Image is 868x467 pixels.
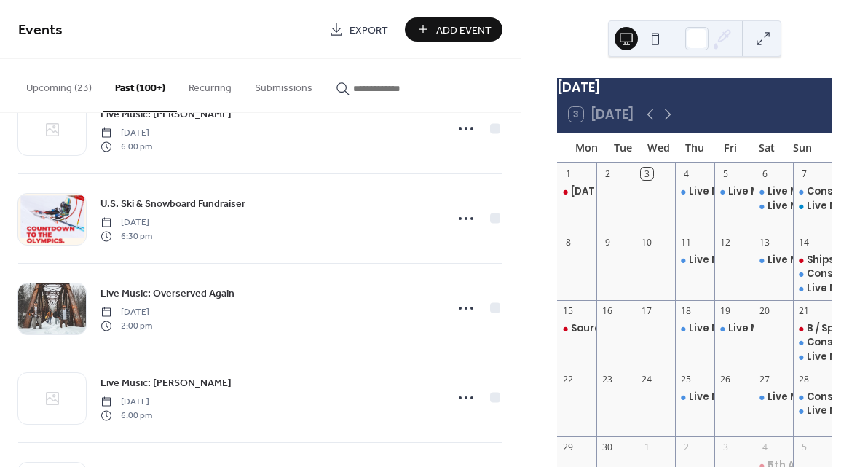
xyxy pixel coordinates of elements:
span: 6:00 pm [100,409,152,422]
span: [DATE] [100,127,152,140]
div: Live Music: Legends of Summer [793,350,832,364]
div: Sat [749,133,784,162]
div: [DATE] White Party [571,185,668,198]
button: Recurring [177,59,243,111]
div: 26 [719,373,732,385]
div: Conscious Reggae Band [793,185,832,198]
span: 6:00 pm [100,140,152,153]
div: Conscious Reggae Band [793,336,832,349]
div: 16 [601,305,614,317]
div: 22 [562,373,575,385]
div: Live Music: Overserved Again [675,391,714,404]
div: 7 [798,168,810,180]
div: 18 [680,305,693,317]
div: Live Music: Houston Bernard [675,185,714,198]
div: Live Music: Spencer Singer [675,254,714,267]
div: Live Music: Weekend Alibi [793,200,832,213]
a: Live Music: [PERSON_NAME] [100,374,232,391]
div: Live Music: DJ Mark Sousa [714,185,754,198]
div: Live Music: DJ Ryan Brown [754,200,793,213]
div: 30 [601,442,614,454]
div: 1 [641,442,653,454]
div: Labor Day White Party [557,185,596,198]
div: Conscious Reggae Band [793,267,832,280]
div: 12 [719,236,732,248]
div: Live Music: [PERSON_NAME] [689,322,827,335]
button: Upcoming (23) [15,59,103,111]
div: 23 [601,373,614,385]
div: 21 [798,305,810,317]
span: Live Music: [PERSON_NAME] [100,107,232,122]
span: Export [350,23,388,38]
div: 5 [719,168,732,180]
div: 20 [759,305,771,317]
div: Fri [713,133,749,162]
div: 13 [759,236,771,248]
div: Sun [785,133,821,162]
button: Add Event [405,17,502,42]
div: 4 [680,168,693,180]
span: Live Music: Overserved Again [100,286,234,302]
div: Live Music: The Beat Drops [793,404,832,417]
span: [DATE] [100,396,152,409]
div: 3 [719,442,732,454]
a: Live Music: Overserved Again [100,285,234,302]
div: Wed [641,133,676,162]
div: Live Music: [PERSON_NAME] [689,254,827,267]
span: Add Event [436,23,492,38]
div: 25 [680,373,693,385]
div: 29 [562,442,575,454]
span: U.S. Ski & Snowboard Fundraiser [100,197,245,212]
div: 2 [680,442,693,454]
div: 19 [719,305,732,317]
div: 2 [601,168,614,180]
div: 27 [759,373,771,385]
div: Thu [676,133,712,162]
span: Events [18,16,63,44]
div: Conscious Reggae Band [793,391,832,404]
a: U.S. Ski & Snowboard Fundraiser [100,195,245,212]
div: Source Method Presents Do Not Disturb: Modern Mindful Pop-Up Series [557,322,596,335]
div: 14 [798,236,810,248]
div: 5 [798,442,810,454]
div: Ships & Shops: Harry and Lou's Vintage Market [793,254,832,267]
button: Past (100+) [103,59,177,112]
div: Tue [605,133,641,162]
button: Submissions [243,59,324,111]
div: Live Music: Eli Cash Band [754,391,793,404]
div: B / Spoke Fitness Takeover [793,322,832,335]
div: 8 [562,236,575,248]
span: [DATE] [100,216,152,229]
div: 10 [641,236,653,248]
div: 24 [641,373,653,385]
div: Live Music: Overserved Again [754,254,793,267]
div: 3 [641,168,653,180]
div: Live Music: [PERSON_NAME] [689,185,827,198]
div: 28 [798,373,810,385]
div: 4 [759,442,771,454]
span: 2:00 pm [100,319,152,332]
div: 17 [641,305,653,317]
a: Live Music: [PERSON_NAME] [100,106,232,122]
span: [DATE] [100,306,152,319]
div: Live Music: 7 Day Weekend [793,282,832,295]
div: 6 [759,168,771,180]
span: Live Music: [PERSON_NAME] [100,376,232,391]
div: Mon [569,133,604,162]
div: Live Music: Overserved Again [689,391,840,404]
div: Live Music: Band Moe Jurphy [714,322,754,335]
div: 15 [562,305,575,317]
a: Export [318,17,399,42]
div: [DATE] [557,78,832,97]
div: 11 [680,236,693,248]
div: Live Music: Chris Ballerini [675,322,714,335]
div: 9 [601,236,614,248]
div: 1 [562,168,575,180]
div: Live Music: Different StrokeZ [754,185,793,198]
span: 6:30 pm [100,229,152,243]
